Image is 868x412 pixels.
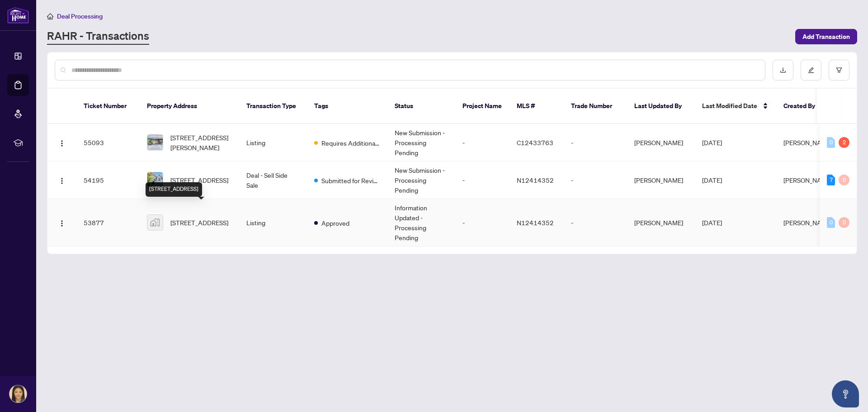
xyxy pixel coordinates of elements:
span: [STREET_ADDRESS] [170,175,228,185]
span: Requires Additional Docs [321,138,380,148]
th: Last Updated By [627,89,695,124]
img: thumbnail-img [147,215,163,230]
td: Listing [239,124,307,161]
th: Ticket Number [76,89,140,124]
img: thumbnail-img [147,135,163,150]
td: New Submission - Processing Pending [387,161,455,199]
td: [PERSON_NAME] [627,161,695,199]
td: Information Updated - Processing Pending [387,199,455,246]
th: Tags [307,89,387,124]
td: [PERSON_NAME] [627,199,695,246]
th: Transaction Type [239,89,307,124]
img: Logo [58,220,66,227]
img: Logo [58,140,66,147]
button: filter [829,60,849,81]
td: 53877 [76,199,140,246]
span: [STREET_ADDRESS][PERSON_NAME] [170,133,232,152]
th: Project Name [455,89,509,124]
th: Created By [776,89,830,124]
img: Logo [58,177,66,185]
div: 0 [839,217,849,228]
span: [PERSON_NAME] [783,218,832,227]
div: 0 [827,217,835,228]
span: [PERSON_NAME] [783,176,832,184]
button: Logo [55,173,69,187]
span: download [780,67,786,73]
span: Submitted for Review [321,175,380,185]
span: home [47,13,53,19]
span: N12414352 [517,218,554,227]
td: - [455,124,509,161]
td: [PERSON_NAME] [627,124,695,161]
div: [STREET_ADDRESS] [146,182,202,197]
img: thumbnail-img [147,172,163,188]
td: - [564,161,627,199]
span: Deal Processing [57,12,103,20]
td: 55093 [76,124,140,161]
span: [DATE] [702,138,722,147]
th: Trade Number [564,89,627,124]
div: 2 [839,137,849,148]
button: Logo [55,215,69,230]
img: Profile Icon [9,385,27,403]
th: MLS # [509,89,564,124]
td: Deal - Sell Side Sale [239,161,307,199]
th: Property Address [140,89,239,124]
button: Logo [55,135,69,150]
span: [STREET_ADDRESS] [170,218,228,227]
td: Listing [239,199,307,246]
th: Last Modified Date [695,89,776,124]
div: 0 [827,137,835,148]
div: 0 [839,175,849,185]
td: 54195 [76,161,140,199]
td: - [564,199,627,246]
a: RAHR - Transactions [47,28,149,45]
td: - [455,161,509,199]
span: N12414352 [517,176,554,184]
button: download [773,60,793,81]
span: [DATE] [702,176,722,184]
span: Last Modified Date [702,101,757,111]
button: edit [801,60,821,81]
span: filter [836,67,842,73]
th: Status [387,89,455,124]
span: [DATE] [702,218,722,227]
span: Add Transaction [802,29,850,44]
td: New Submission - Processing Pending [387,124,455,161]
span: Approved [321,218,349,228]
button: Open asap [832,380,859,407]
button: Add Transaction [795,29,857,44]
span: C12433763 [517,138,553,147]
span: [PERSON_NAME] [783,138,832,147]
div: 7 [827,175,835,185]
td: - [455,199,509,246]
img: logo [7,7,29,24]
span: edit [808,67,814,73]
td: - [564,124,627,161]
